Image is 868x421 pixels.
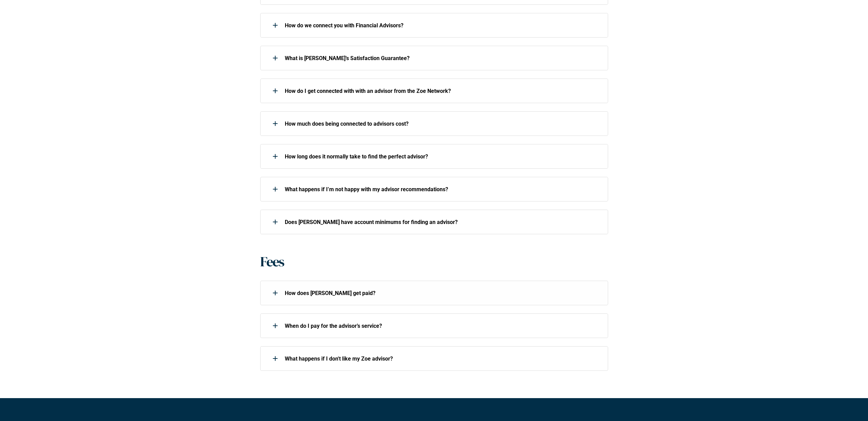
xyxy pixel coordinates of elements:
p: How do we connect you with Financial Advisors? [285,22,599,29]
p: When do I pay for the advisor’s service? [285,323,599,329]
p: How do I get connected with with an advisor from the Zoe Network? [285,88,599,94]
h1: Fees [260,253,284,270]
p: How much does being connected to advisors cost? [285,121,599,127]
p: How long does it normally take to find the perfect advisor? [285,153,599,160]
p: What happens if I’m not happy with my advisor recommendations? [285,186,599,193]
p: How does [PERSON_NAME] get paid? [285,290,599,296]
p: Does [PERSON_NAME] have account minimums for finding an advisor? [285,219,599,225]
p: What happens if I don't like my Zoe advisor? [285,355,599,362]
p: What is [PERSON_NAME]’s Satisfaction Guarantee? [285,55,599,61]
